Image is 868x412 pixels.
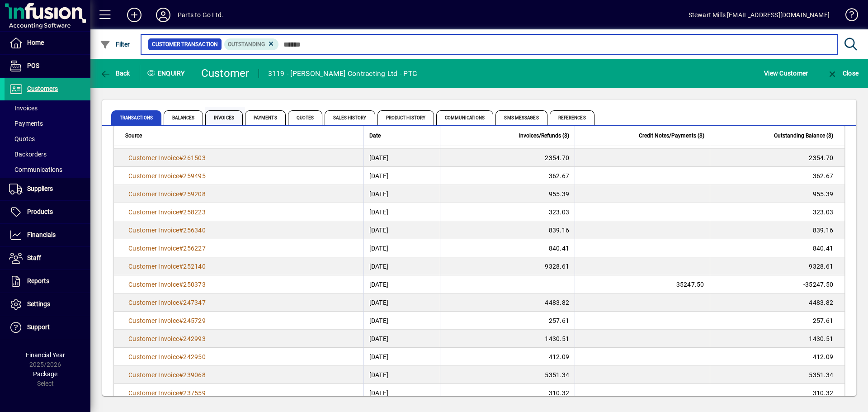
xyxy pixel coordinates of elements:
span: # [179,172,183,180]
td: [DATE] [363,167,440,185]
a: Customer Invoice#242993 [125,334,209,344]
span: Customer Invoice [128,299,179,306]
a: Customer Invoice#237559 [125,388,209,398]
span: Source [125,131,142,141]
span: 242993 [183,335,206,342]
span: 237559 [183,389,206,397]
span: 256340 [183,227,206,234]
td: 839.16 [440,221,575,239]
a: Knowledge Base [839,2,857,31]
span: Customer Invoice [128,389,179,397]
span: Financial Year [26,351,65,359]
span: 245729 [183,317,206,324]
a: Customer Invoice#259208 [125,189,209,199]
td: 955.39 [710,185,844,203]
span: Customer Invoice [128,245,179,252]
a: Quotes [5,131,90,147]
td: [DATE] [363,221,440,239]
button: Add [120,7,149,23]
a: Home [5,32,90,54]
a: Customer Invoice#256340 [125,225,209,235]
span: Credit Notes/Payments ($) [639,131,704,141]
span: Customer Invoice [128,190,179,198]
a: Payments [5,116,90,131]
td: 4483.82 [710,294,844,312]
span: Support [27,323,50,331]
app-page-header-button: Close enquiry [817,65,868,81]
a: Customer Invoice#239068 [125,370,209,380]
span: # [179,389,183,397]
td: 323.03 [710,203,844,221]
span: 256227 [183,245,206,252]
span: 258223 [183,208,206,216]
span: Outstanding Balance ($) [774,131,833,141]
td: 840.41 [440,239,575,257]
a: POS [5,55,90,77]
span: Balances [164,110,203,125]
span: # [179,335,183,342]
span: Back [100,70,130,77]
td: 5351.34 [710,366,844,384]
div: Stewart Mills [EMAIL_ADDRESS][DOMAIN_NAME] [689,8,830,22]
span: 252140 [183,263,206,270]
span: Date [369,131,381,141]
a: Customer Invoice#252140 [125,261,209,271]
td: 955.39 [440,185,575,203]
app-page-header-button: Back [90,65,140,81]
td: 323.03 [440,203,575,221]
a: Customer Invoice#245729 [125,316,209,326]
span: # [179,281,183,288]
div: Enquiry [140,66,194,81]
span: Customer Invoice [128,227,179,234]
span: # [179,245,183,252]
span: Financials [27,231,56,238]
span: Customer Invoice [128,154,179,161]
a: Reports [5,270,90,293]
td: 840.41 [710,239,844,257]
span: Close [827,70,859,77]
a: Communications [5,162,90,177]
span: Customer Invoice [128,208,179,216]
span: Suppliers [27,185,53,192]
td: 35247.50 [575,275,709,294]
span: Home [27,39,44,46]
div: 3119 - [PERSON_NAME] Contracting Ltd - PTG [268,66,418,81]
span: Quotes [9,135,35,142]
span: Customer Invoice [128,353,179,360]
td: 4483.82 [440,294,575,312]
td: 5351.34 [440,366,575,384]
td: [DATE] [363,312,440,330]
span: 261503 [183,154,206,161]
span: Customer Transaction [152,40,218,49]
td: 257.61 [710,312,844,330]
span: 239068 [183,371,206,379]
span: POS [27,62,39,69]
span: SMS Messages [495,110,547,125]
span: Quotes [288,110,323,125]
a: Backorders [5,147,90,162]
td: 2354.70 [710,149,844,167]
span: # [179,208,183,216]
td: [DATE] [363,149,440,167]
span: # [179,317,183,324]
td: 412.09 [710,348,844,366]
span: # [179,299,183,306]
td: 1430.51 [710,330,844,348]
td: [DATE] [363,257,440,275]
span: Invoices [205,110,243,125]
a: Customer Invoice#258223 [125,207,209,217]
span: 250373 [183,281,206,288]
td: 839.16 [710,221,844,239]
span: Communications [436,110,493,125]
button: Filter [98,36,132,52]
a: Customer Invoice#259495 [125,171,209,181]
a: Financials [5,224,90,246]
span: References [550,110,594,125]
a: Staff [5,247,90,270]
td: 362.67 [710,167,844,185]
span: Reports [27,277,49,284]
span: Settings [27,300,50,308]
div: Parts to Go Ltd. [178,8,224,22]
span: Customer Invoice [128,317,179,324]
span: Customers [27,85,58,92]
